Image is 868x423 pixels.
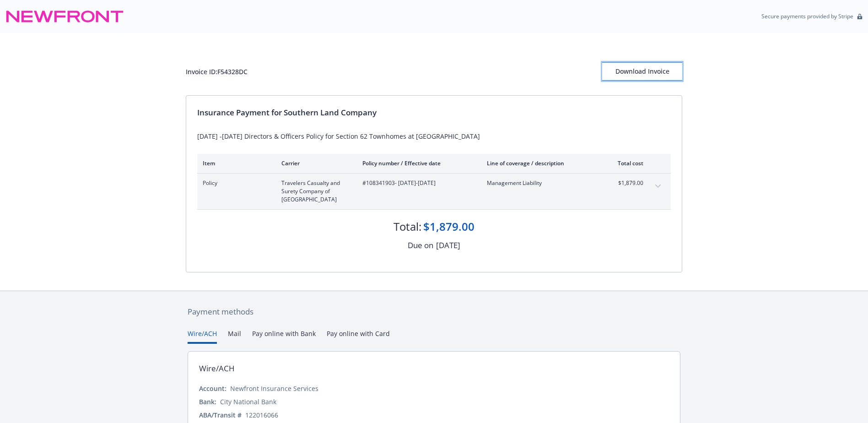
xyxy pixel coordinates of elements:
button: Pay online with Bank [252,329,316,344]
span: $1,879.00 [609,179,643,187]
div: [DATE] -[DATE] Directors & Officers Policy for Section 62 Townhomes at [GEOGRAPHIC_DATA] [197,131,671,141]
div: [DATE] [436,239,460,251]
div: Total: [394,219,421,234]
div: City National Bank [220,397,276,407]
div: Insurance Payment for Southern Land Company [197,107,671,119]
button: Download Invoice [602,62,682,81]
span: Travelers Casualty and Surety Company of [GEOGRAPHIC_DATA] [281,179,348,204]
div: Item [203,159,267,167]
div: Newfront Insurance Services [230,384,318,393]
div: Bank: [199,397,216,407]
span: #108341903 - [DATE]-[DATE] [362,179,472,187]
div: $1,879.00 [423,219,474,234]
div: PolicyTravelers Casualty and Surety Company of [GEOGRAPHIC_DATA]#108341903- [DATE]-[DATE]Manageme... [197,174,671,209]
div: Total cost [609,159,643,167]
button: Pay online with Card [327,329,390,344]
span: Policy [203,179,267,187]
div: Line of coverage / description [487,159,594,167]
div: Due on [408,239,433,251]
div: 122016066 [245,410,278,420]
span: Management Liability [487,179,594,187]
div: Account: [199,384,226,393]
button: Mail [228,329,241,344]
div: Invoice ID: F54328DC [186,67,248,76]
div: Policy number / Effective date [362,159,472,167]
p: Secure payments provided by Stripe [761,12,853,20]
div: Wire/ACH [199,363,235,374]
button: Wire/ACH [188,329,217,344]
button: expand content [651,179,665,194]
div: Carrier [281,159,348,167]
div: Payment methods [188,306,680,318]
div: Download Invoice [602,63,682,80]
div: ABA/Transit # [199,410,242,420]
